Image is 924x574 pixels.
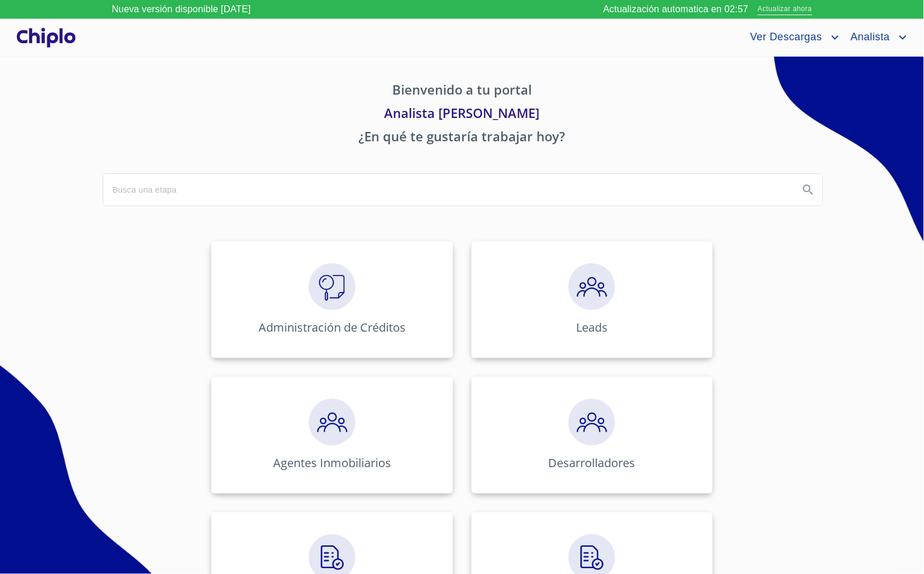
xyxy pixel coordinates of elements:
[103,80,822,103] p: Bienvenido a tu portal
[842,28,896,47] span: Analista
[842,28,910,47] button: account of current user
[569,263,615,310] img: megaClickPrecalificacion.png
[794,176,822,204] button: Search
[273,455,391,471] p: Agentes Inmobiliarios
[103,103,822,127] p: Analista [PERSON_NAME]
[309,263,355,310] img: megaClickVerifiacion.png
[103,127,822,150] p: ¿En qué te gustaría trabajar hoy?
[741,28,828,47] span: Ver Descargas
[309,399,355,446] img: megaClickPrecalificacion.png
[259,319,406,335] p: Administración de Créditos
[549,455,636,471] p: Desarrolladores
[112,2,251,16] p: Nueva versión disponible [DATE]
[576,319,608,335] p: Leads
[569,399,615,446] img: megaClickPrecalificacion.png
[604,2,749,16] p: Actualización automatica en 02:57
[741,28,842,47] button: account of current user
[103,174,790,206] input: search
[758,4,812,16] span: Actualizar ahora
